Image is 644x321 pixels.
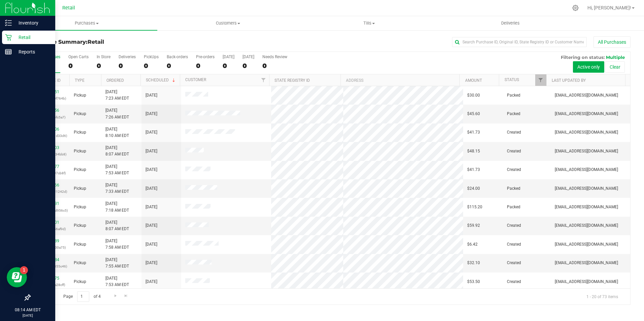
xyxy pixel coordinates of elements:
span: $6.42 [467,241,478,248]
span: $115.20 [467,204,482,210]
span: [DATE] 7:53 AM EDT [105,164,129,176]
span: [DATE] [146,222,157,229]
p: 08:14 AM EDT [3,307,52,313]
span: $24.00 [467,185,480,192]
span: Retail [62,5,75,11]
span: [DATE] 7:58 AM EDT [105,238,129,251]
div: 0 [97,62,110,70]
span: [DATE] 8:07 AM EDT [105,219,129,232]
span: Customers [158,20,298,26]
div: 0 [223,62,234,70]
div: 0 [196,62,215,70]
p: (ec290b4e65855c46) [34,263,66,270]
span: Retail [88,39,104,45]
a: State Registry ID [275,78,310,83]
div: PickUps [144,55,159,59]
span: Created [507,279,521,285]
a: Filter [535,74,546,86]
a: Deliveries [440,16,581,30]
span: [DATE] [146,260,157,266]
span: [EMAIL_ADDRESS][DOMAIN_NAME] [555,241,618,248]
p: [DATE] [3,313,52,318]
span: [DATE] 8:07 AM EDT [105,145,129,157]
span: Created [507,222,521,229]
a: Type [75,78,85,83]
div: 0 [119,62,136,70]
p: (8a73230086d956c5) [34,207,66,214]
span: $59.92 [467,222,480,229]
div: Needs Review [262,55,287,59]
div: Deliveries [119,55,136,59]
th: Address [341,74,459,86]
a: Amount [465,78,482,83]
span: Pickup [74,148,86,154]
span: Packed [507,204,520,210]
span: $41.73 [467,129,480,136]
button: All Purchases [593,36,631,48]
div: 0 [243,62,254,70]
span: [DATE] 8:10 AM EDT [105,126,129,139]
p: Retail [12,33,52,41]
span: Pickup [74,279,86,285]
div: 0 [68,62,89,70]
span: [DATE] [146,129,157,136]
a: Ordered [106,78,124,83]
span: [DATE] [146,111,157,117]
span: [DATE] 7:18 AM EDT [105,201,129,213]
inline-svg: Retail [5,34,12,41]
p: (b5d6eea6eb1d33d6) [34,133,66,139]
span: Pickup [74,241,86,248]
span: Created [507,148,521,154]
span: Filtering on status: [561,55,605,60]
span: [EMAIL_ADDRESS][DOMAIN_NAME] [555,222,618,229]
div: 0 [144,62,159,70]
a: Customers [157,16,298,30]
span: Pickup [74,167,86,173]
span: Pickup [74,204,86,210]
a: Status [505,77,519,82]
span: Tills [299,20,440,26]
button: Clear [605,61,625,73]
span: Packed [507,111,520,117]
span: Pickup [74,222,86,229]
span: [DATE] [146,241,157,248]
div: Pre-orders [196,55,215,59]
span: [DATE] [146,279,157,285]
div: In Store [97,55,110,59]
span: Pickup [74,111,86,117]
span: Pickup [74,92,86,99]
span: [DATE] 7:53 AM EDT [105,275,129,288]
span: Packed [507,185,520,192]
button: Active only [573,61,604,73]
span: Packed [507,92,520,99]
span: [DATE] [146,204,157,210]
a: Purchases [16,16,157,30]
span: Created [507,167,521,173]
iframe: Resource center [7,267,27,287]
span: [EMAIL_ADDRESS][DOMAIN_NAME] [555,111,618,117]
a: Scheduled [146,78,176,82]
inline-svg: Inventory [5,20,12,26]
span: Created [507,129,521,136]
a: Last Updated By [552,78,586,83]
span: Page of 4 [58,291,106,302]
a: Tills [299,16,440,30]
span: Deliveries [492,20,529,26]
input: Search Purchase ID, Original ID, State Registry ID or Customer Name... [452,37,587,47]
span: $48.15 [467,148,480,154]
span: $53.50 [467,279,480,285]
div: 0 [262,62,287,70]
div: [DATE] [223,55,234,59]
span: [EMAIL_ADDRESS][DOMAIN_NAME] [555,185,618,192]
span: Purchases [16,20,157,26]
div: [DATE] [243,55,254,59]
span: $41.73 [467,167,480,173]
inline-svg: Reports [5,48,12,55]
span: [EMAIL_ADDRESS][DOMAIN_NAME] [555,148,618,154]
span: [EMAIL_ADDRESS][DOMAIN_NAME] [555,204,618,210]
span: [EMAIL_ADDRESS][DOMAIN_NAME] [555,279,618,285]
span: [DATE] 7:26 AM EDT [105,107,129,120]
span: Multiple [606,55,625,60]
span: [DATE] [146,148,157,154]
